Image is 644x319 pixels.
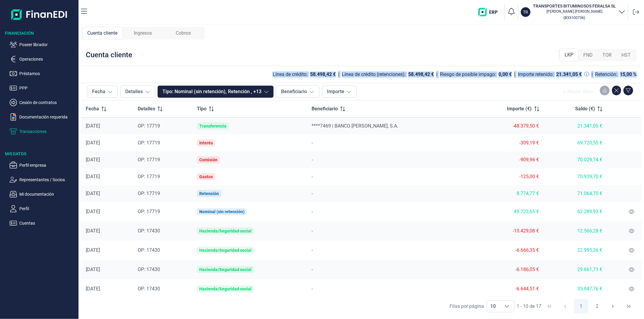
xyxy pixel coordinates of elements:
button: Previous Page [558,299,572,314]
button: Detalles [120,86,155,98]
div: Comisión [199,157,217,162]
button: Perfil empresa [10,162,76,169]
span: - [312,267,313,272]
button: Préstamos [10,70,76,77]
div: Línea de crédito (retenciones): [342,71,406,77]
div: Interés [199,141,213,145]
button: Last Page [622,299,636,314]
div: 35.847,76 € [549,286,603,292]
span: OP: 17719 [138,123,160,129]
div: [DATE] [86,123,128,129]
span: OP: 17430 [138,228,160,234]
div: [DATE] [86,228,128,234]
div: 29.661,71 € [549,267,603,273]
button: Perfil [10,205,76,212]
div: | [591,71,593,78]
div: 15,00 % [620,71,637,77]
div: Hacienda/Seguridad social [199,286,252,291]
div: Hacienda/Seguridad social [199,248,252,253]
div: | [338,71,339,78]
span: Detalles [138,105,155,112]
div: Retención [199,191,219,196]
p: Cesión de contratos [19,99,76,106]
span: - [312,191,313,196]
span: - [312,247,313,253]
span: FND [583,52,593,59]
div: 8.774,77 € [477,191,539,197]
div: 21.341,05 € [549,123,603,129]
div: -909,96 € [477,157,539,163]
button: Representantes / Socios [10,176,76,183]
p: Perfil empresa [19,162,76,169]
p: TR [523,9,528,15]
div: 70.029,74 € [549,157,603,163]
div: HST [617,49,636,61]
span: OP: 17430 [138,247,160,253]
p: Perfil [19,205,76,212]
div: Transferencia [199,124,226,128]
p: Préstamos [19,70,76,77]
div: Retención: [595,71,617,77]
div: [DATE] [86,191,128,197]
div: [DATE] [86,286,128,292]
p: Transacciones [19,128,76,135]
h3: TRANSPORTES BITUMINOSOS FERALSA SL [533,3,616,9]
span: OP: 17719 [138,191,160,196]
p: Cuentas [19,220,76,227]
button: Page 2 [590,299,604,314]
p: Poseer librador [19,41,76,48]
span: OP: 17719 [138,157,160,163]
img: Logo de aplicación [11,5,68,24]
div: Hacienda/Seguridad social [199,229,252,233]
div: Nominal (sin retención) [199,209,245,214]
div: 69.720,55 € [549,140,603,146]
button: Poseer librador [10,41,76,48]
div: Cobros [163,27,203,39]
span: Importe (€) [507,105,532,112]
div: FND [578,49,598,61]
div: 58.498,42 € [310,71,336,77]
div: Hacienda/Seguridad social [199,267,252,272]
button: PPP [10,84,76,92]
span: - [312,174,313,179]
button: Beneficiario [276,86,319,98]
span: TOR [602,52,612,59]
span: - [312,157,313,163]
div: Choose [500,301,514,312]
div: 0,00 € [498,71,512,77]
img: erp [478,8,502,16]
div: Riesgo de posible impago: [440,71,496,77]
button: First Page [542,299,557,314]
div: -10.429,08 € [477,228,539,234]
span: Saldo (€) [575,105,595,112]
p: PPP [19,84,76,92]
div: Importe retenido: [518,71,554,77]
button: Fecha [87,86,118,98]
span: - [312,209,313,214]
span: 10 [487,301,500,312]
div: -125,00 € [477,174,539,180]
span: Beneficiario [312,105,338,112]
button: Importe [322,86,357,98]
div: | [436,71,437,78]
div: Filas por página [450,303,484,310]
div: [DATE] [86,247,128,253]
div: [DATE] [86,209,128,215]
span: HST [621,52,631,59]
span: OP: 17719 [138,209,160,214]
span: Fecha [86,105,99,112]
span: - [312,286,313,292]
div: 62.289,93 € [549,209,603,215]
div: -309,19 € [477,140,539,146]
p: Representantes / Socios [19,176,76,183]
div: Cuenta cliente [86,50,132,60]
button: Next Page [606,299,620,314]
button: Cesión de contratos [10,99,76,106]
span: OP: 17430 [138,267,160,272]
div: LKP [559,49,578,61]
button: Documentación requerida [10,113,76,121]
button: Mi documentación [10,191,76,198]
p: Mi documentación [19,191,76,198]
p: Documentación requerida [19,113,76,121]
span: Ingresos [134,30,152,37]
